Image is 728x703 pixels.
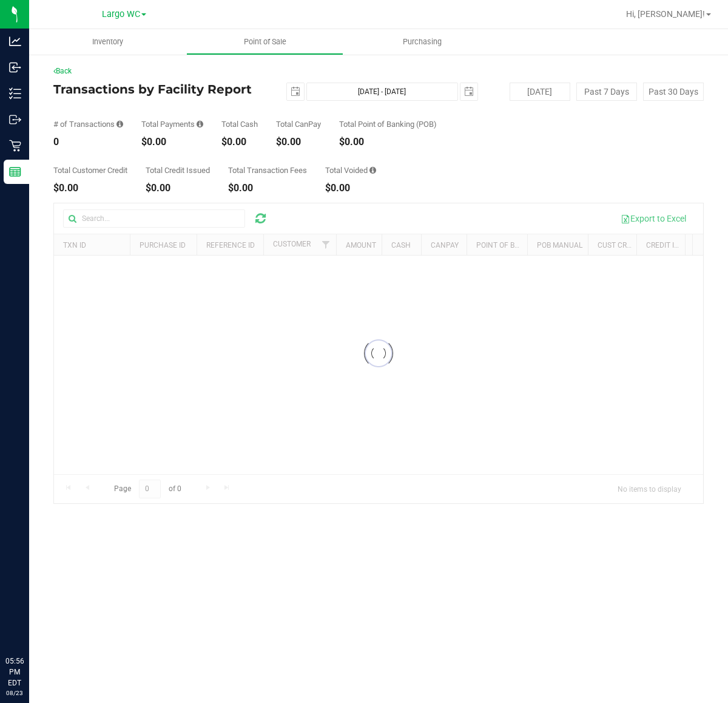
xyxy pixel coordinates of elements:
[643,83,704,101] button: Past 30 Days
[76,36,140,47] span: Inventory
[141,120,203,128] div: Total Payments
[626,9,705,19] span: Hi, [PERSON_NAME]!
[53,137,123,147] div: 0
[228,166,307,174] div: Total Transaction Fees
[141,137,203,147] div: $0.00
[369,166,376,174] i: Sum of all voided payment transaction amounts, excluding tips and transaction fees.
[197,120,203,128] i: Sum of all successful, non-voided payment transaction amounts, excluding tips and transaction fees.
[460,83,477,100] span: select
[9,35,21,47] inline-svg: Analytics
[5,656,24,688] p: 05:56 PM EDT
[221,137,258,147] div: $0.00
[186,29,343,55] a: Point of Sale
[276,120,321,128] div: Total CanPay
[9,61,21,73] inline-svg: Inbound
[576,83,637,101] button: Past 7 Days
[53,83,270,96] h4: Transactions by Facility Report
[386,36,458,47] span: Purchasing
[53,120,123,128] div: # of Transactions
[146,183,210,193] div: $0.00
[339,120,437,128] div: Total Point of Banking (POB)
[9,140,21,152] inline-svg: Retail
[29,29,186,55] a: Inventory
[9,87,21,100] inline-svg: Inventory
[276,137,321,147] div: $0.00
[53,183,127,193] div: $0.00
[102,9,140,19] span: Largo WC
[325,166,376,174] div: Total Voided
[228,183,307,193] div: $0.00
[9,114,21,126] inline-svg: Outbound
[116,120,123,128] i: Count of all successful payment transactions, possibly including voids, refunds, and cash-back fr...
[287,83,304,100] span: select
[5,688,24,698] p: 08/23
[227,36,303,47] span: Point of Sale
[53,67,72,75] a: Back
[221,120,258,128] div: Total Cash
[146,166,210,174] div: Total Credit Issued
[325,183,376,193] div: $0.00
[343,29,500,55] a: Purchasing
[9,166,21,178] inline-svg: Reports
[53,166,127,174] div: Total Customer Credit
[510,83,570,101] button: [DATE]
[339,137,437,147] div: $0.00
